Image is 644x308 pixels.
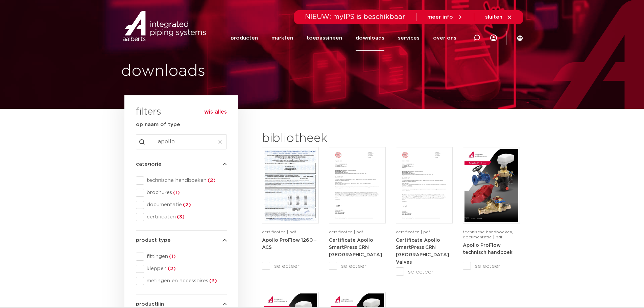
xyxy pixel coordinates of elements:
[144,253,227,260] span: fittingen
[396,238,449,265] a: Certificate Apollo SmartPress CRN [GEOGRAPHIC_DATA] Valves
[231,25,456,51] nav: Menu
[136,253,227,261] div: fittingen(1)
[136,189,227,197] div: brochures(1)
[398,149,451,222] img: CRN_0C24868.5-1-pdf.jpg
[144,265,227,272] span: kleppen
[427,15,453,20] span: meer info
[136,277,227,285] div: metingen en accessoires(3)
[485,15,502,20] span: sluiten
[136,104,161,120] h3: filters
[262,230,296,234] span: certificaten | pdf
[176,214,185,219] span: (3)
[329,238,382,257] strong: Certificate Apollo SmartPress CRN [GEOGRAPHIC_DATA]
[433,25,456,51] a: over ons
[144,202,227,208] span: documentatie
[331,149,384,222] img: CRN_0A247445_ON-1-pdf.jpg
[168,254,176,259] span: (1)
[329,262,386,270] label: selecteer
[307,25,342,51] a: toepassingen
[271,25,293,51] a: markten
[262,262,319,270] label: selecteer
[231,25,258,51] a: producten
[204,109,227,115] button: wis alles
[305,14,405,20] span: NIEUW: myIPS is beschikbaar
[208,278,217,283] span: (3)
[485,14,512,20] a: sluiten
[264,149,317,222] img: Apollo_ProFlow_1260-ACS-1-pdf.jpg
[396,268,453,276] label: selecteer
[329,238,382,257] a: Certificate Apollo SmartPress CRN [GEOGRAPHIC_DATA]
[427,14,463,20] a: meer info
[136,236,227,244] h4: product type
[329,230,363,234] span: certificaten | pdf
[463,243,512,255] a: Apollo ProFlow technisch handboek
[136,176,227,185] div: technische handboeken(2)
[172,190,180,195] span: (1)
[396,238,449,265] strong: Certificate Apollo SmartPress CRN [GEOGRAPHIC_DATA] Valves
[136,201,227,209] div: documentatie(2)
[167,266,176,271] span: (2)
[356,25,384,51] a: downloads
[398,25,420,51] a: services
[136,213,227,221] div: certificaten(3)
[262,131,382,147] h2: bibliotheek
[463,262,520,270] label: selecteer
[464,149,518,222] img: Apollo-ProFlow-A4TM_5010004_2022_1.0_NL-1-pdf.jpg
[182,202,191,207] span: (2)
[136,122,180,127] strong: op naam of type
[396,230,430,234] span: certificaten | pdf
[262,238,317,250] a: Apollo ProFlow 1260 – ACS
[463,230,513,239] span: technische handboeken, documentatie | pdf
[136,265,227,273] div: kleppen(2)
[207,178,216,183] span: (2)
[262,238,317,250] strong: Apollo ProFlow 1260 – ACS
[144,278,227,284] span: metingen en accessoires
[144,177,227,184] span: technische handboeken
[121,61,319,82] h1: downloads
[144,214,227,220] span: certificaten
[136,160,227,168] h4: categorie
[144,189,227,196] span: brochures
